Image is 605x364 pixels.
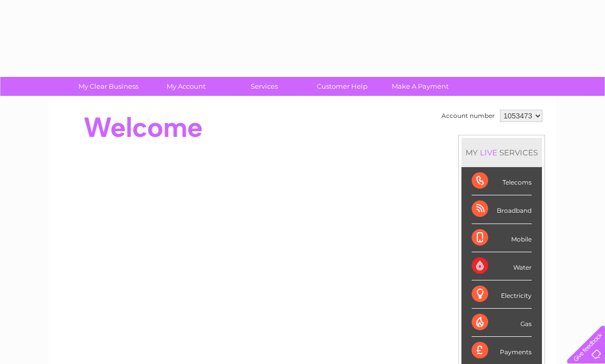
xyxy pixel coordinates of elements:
[472,167,532,195] div: Telecoms
[478,148,499,157] div: LIVE
[378,77,462,96] a: Make A Payment
[461,138,542,167] div: MY SERVICES
[144,77,229,96] a: My Account
[222,77,307,96] a: Services
[66,77,151,96] a: My Clear Business
[439,107,497,125] td: Account number
[472,280,532,309] div: Electricity
[472,309,532,337] div: Gas
[300,77,385,96] a: Customer Help
[472,252,532,280] div: Water
[472,224,532,252] div: Mobile
[472,195,532,224] div: Broadband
